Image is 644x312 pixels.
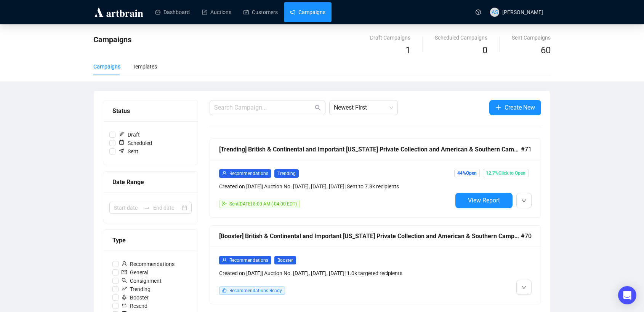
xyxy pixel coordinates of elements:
[153,204,180,212] input: End date
[93,6,144,18] img: logo
[112,106,189,116] div: Status
[521,145,532,154] span: #71
[144,205,150,211] span: to
[202,2,231,22] a: Auctions
[512,33,551,42] div: Sent Campaigns
[214,103,313,112] input: Search Campaign...
[492,8,498,16] span: AS
[122,278,127,283] span: search
[119,302,151,310] span: Resend
[112,177,189,187] div: Date Range
[222,288,227,293] span: like
[489,100,541,115] button: Create New
[155,2,190,22] a: Dashboard
[219,182,452,191] div: Created on [DATE] | Auction No. [DATE], [DATE], [DATE] | Sent to 7.8k recipients
[495,104,501,110] span: plus
[222,171,227,175] span: user
[505,103,535,112] span: Create New
[222,258,227,262] span: user
[115,147,141,156] span: Sent
[115,139,155,147] span: Scheduled
[115,131,143,139] span: Draft
[405,45,410,56] span: 1
[244,2,278,22] a: Customers
[483,169,529,177] span: 12.7% Click to Open
[455,193,513,208] button: View Report
[210,225,541,304] a: [Booster] British & Continental and Important [US_STATE] Private Collection and American & Southe...
[210,138,541,218] a: [Trending] British & Continental and Important [US_STATE] Private Collection and American & South...
[144,205,150,211] span: swap-right
[229,201,297,207] span: Sent [DATE] 8:00 AM (-04:00 EDT)
[122,294,127,300] span: rocket
[468,197,500,204] span: View Report
[476,10,481,15] span: question-circle
[522,199,526,203] span: down
[122,303,127,308] span: retweet
[93,35,131,44] span: Campaigns
[112,236,189,245] div: Type
[133,62,157,71] div: Templates
[370,33,410,42] div: Draft Campaigns
[222,201,227,206] span: send
[229,171,268,176] span: Recommendations
[274,256,296,264] span: Booster
[122,269,127,275] span: mail
[119,293,152,302] span: Booster
[219,231,521,241] div: [Booster] British & Continental and Important [US_STATE] Private Collection and American & Southe...
[229,288,282,293] span: Recommendations Ready
[315,105,321,111] span: search
[229,258,268,263] span: Recommendations
[119,277,165,285] span: Consignment
[93,62,120,71] div: Campaigns
[274,169,299,178] span: Trending
[334,100,393,115] span: Newest First
[122,286,127,291] span: rise
[502,9,543,15] span: [PERSON_NAME]
[618,286,636,304] div: Open Intercom Messenger
[114,204,141,212] input: Start date
[521,231,532,241] span: #70
[522,285,526,290] span: down
[119,268,151,277] span: General
[482,45,487,56] span: 0
[454,169,480,177] span: 44% Open
[219,145,521,154] div: [Trending] British & Continental and Important [US_STATE] Private Collection and American & South...
[219,269,452,277] div: Created on [DATE] | Auction No. [DATE], [DATE], [DATE] | 1.0k targeted recipients
[541,45,551,56] span: 60
[122,261,127,266] span: user
[119,285,154,293] span: Trending
[435,33,487,42] div: Scheduled Campaigns
[119,260,178,268] span: Recommendations
[290,2,325,22] a: Campaigns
